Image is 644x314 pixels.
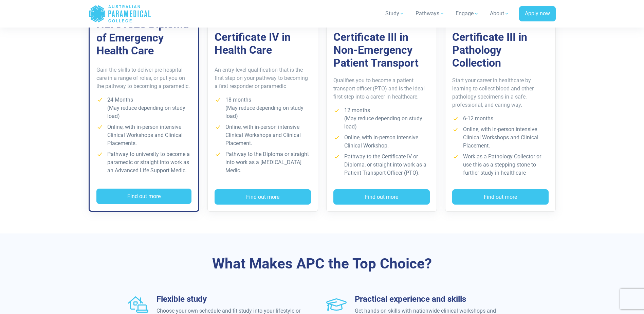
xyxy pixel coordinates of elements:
li: 18 months (May reduce depending on study load) [215,96,311,120]
li: 24 Months (May reduce depending on study load) [96,96,191,120]
h3: Flexible study [157,294,301,304]
button: Find out more [96,189,191,204]
h3: HLT41120 Certificate IV in Health Care [215,17,311,56]
button: Find out more [333,189,430,205]
li: 6-12 months [452,115,549,123]
button: Find out more [215,189,311,205]
li: Pathway to the Diploma or straight into work as a [MEDICAL_DATA] Medic. [215,150,311,175]
li: Online, with in-person intensive Clinical Workshops and Clinical Placements. [96,123,191,147]
p: Qualifies you to become a patient transport officer (PTO) and is the ideal first step into a care... [333,76,430,101]
h3: What Makes APC the Top Choice? [124,255,521,273]
p: Start your career in healthcare by learning to collect blood and other pathology specimens in a s... [452,76,549,109]
li: Online, with in-person intensive Clinical Workshops and Clinical Placement. [215,123,311,147]
h3: Practical experience and skills [355,294,500,304]
p: Gain the skills to deliver pre-hospital care in a range of roles, or put you on the pathway to be... [96,66,191,90]
h3: HLT51020 Diploma of Emergency Health Care [96,18,191,57]
li: Online, with in-person intensive Clinical Workshops and Clinical Placement. [452,125,549,150]
li: Pathway to university to become a paramedic or straight into work as an Advanced Life Support Medic. [96,150,191,175]
h3: HLT31120 Certificate III in Non-Emergency Patient Transport [333,17,430,70]
button: Find out more [452,189,549,205]
h3: HLT37215 Certificate III in Pathology Collection [452,17,549,70]
li: Work as a Pathology Collector or use this as a stepping stone to further study in healthcare [452,153,549,177]
li: Pathway to the Certificate IV or Diploma, or straight into work as a Patient Transport Officer (P... [333,153,430,177]
li: 12 months (May reduce depending on study load) [333,106,430,131]
p: An entry-level qualification that is the first step on your pathway to becoming a first responder... [215,66,311,90]
li: Online, with in-person intensive Clinical Workshop. [333,134,430,150]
